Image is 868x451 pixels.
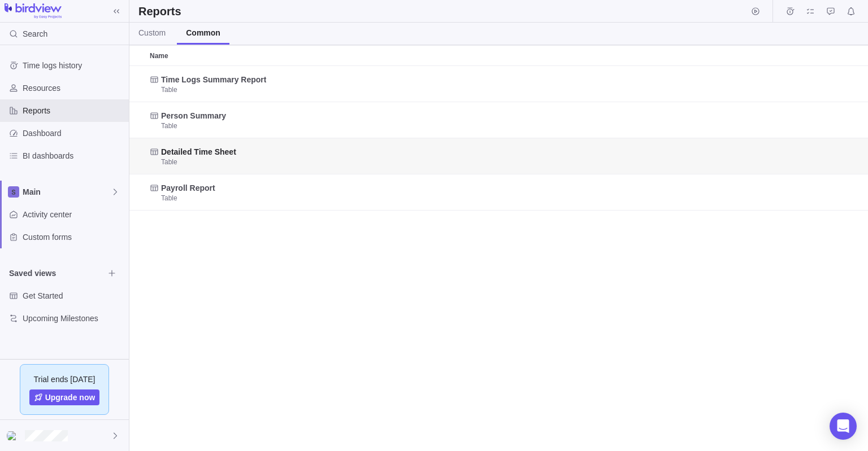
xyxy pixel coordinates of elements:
[145,66,614,102] div: Name
[843,3,859,19] span: Notifications
[161,74,266,85] span: Time Logs Summary Report
[23,28,47,40] span: Search
[823,8,839,17] a: Approval requests
[129,23,175,45] a: Custom
[145,174,614,211] div: Name
[177,23,229,45] a: Common
[145,46,614,65] div: Name
[161,110,226,121] span: Person Summary
[161,194,177,203] span: Table
[34,374,96,385] span: Trial ends [DATE]
[161,157,177,167] span: Table
[186,27,220,38] span: Common
[23,128,124,139] span: Dashboard
[145,102,614,138] div: Name
[23,209,124,220] span: Activity center
[843,8,859,17] a: Notifications
[23,82,124,94] span: Resources
[5,3,62,19] img: logo
[23,60,124,71] span: Time logs history
[161,121,177,130] span: Table
[150,50,168,62] span: Name
[23,150,124,161] span: BI dashboards
[23,290,124,301] span: Get Started
[830,413,857,440] div: Open Intercom Messenger
[29,389,100,405] a: Upgrade now
[138,3,181,19] h2: Reports
[23,105,124,116] span: Reports
[145,138,614,174] div: Name
[802,3,818,19] span: My assignments
[23,186,111,198] span: Main
[104,265,120,281] span: Browse views
[138,27,166,38] span: Custom
[7,429,20,443] div: Johnnie Kuo
[23,231,124,243] span: Custom forms
[823,3,839,19] span: Approval requests
[161,85,177,94] span: Table
[23,313,124,324] span: Upcoming Milestones
[9,268,104,279] span: Saved views
[802,8,818,17] a: My assignments
[161,146,236,157] span: Detailed Time Sheet
[161,182,215,194] span: Payroll Report
[782,8,798,17] a: Time logs
[7,431,20,440] img: Show
[782,3,798,19] span: Time logs
[45,392,96,403] span: Upgrade now
[748,3,763,19] span: Start timer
